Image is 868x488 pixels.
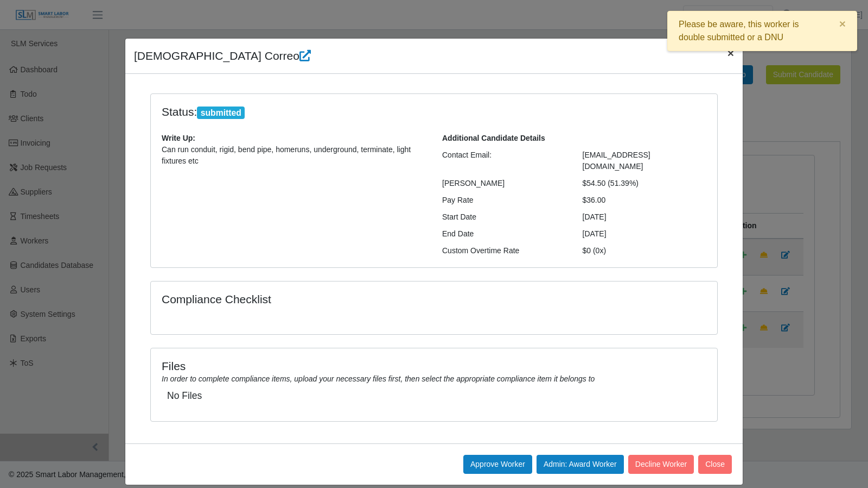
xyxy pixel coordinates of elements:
button: Approve Worker [463,455,532,474]
span: [EMAIL_ADDRESS][DOMAIN_NAME] [583,151,650,171]
h4: [DEMOGRAPHIC_DATA] Correo [134,47,311,65]
h5: No Files [167,390,701,402]
div: Pay Rate [434,195,575,206]
div: [PERSON_NAME] [434,178,575,189]
i: In order to complete compliance items, upload your necessary files first, then select the appropr... [162,374,595,383]
div: Please be aware, this worker is double submitted or a DNU [667,11,857,51]
button: Decline Worker [628,455,694,474]
h4: Files [162,359,706,373]
div: Contact Email: [434,149,575,172]
span: submitted [197,107,245,120]
button: Close [698,455,732,474]
button: Admin: Award Worker [537,455,624,474]
h4: Compliance Checklist [162,292,519,306]
span: $0 (0x) [583,246,607,255]
b: Additional Candidate Details [442,134,545,142]
div: $54.50 (51.39%) [575,178,715,189]
div: [DATE] [575,211,715,223]
div: Custom Overtime Rate [434,245,575,256]
span: [DATE] [583,229,607,238]
h4: Status: [162,105,566,120]
div: Start Date [434,211,575,223]
div: End Date [434,228,575,240]
div: $36.00 [575,195,715,206]
p: Can run conduit, rigid, bend pipe, homeruns, underground, terminate, light fixtures etc [162,144,426,167]
b: Write Up: [162,134,195,142]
